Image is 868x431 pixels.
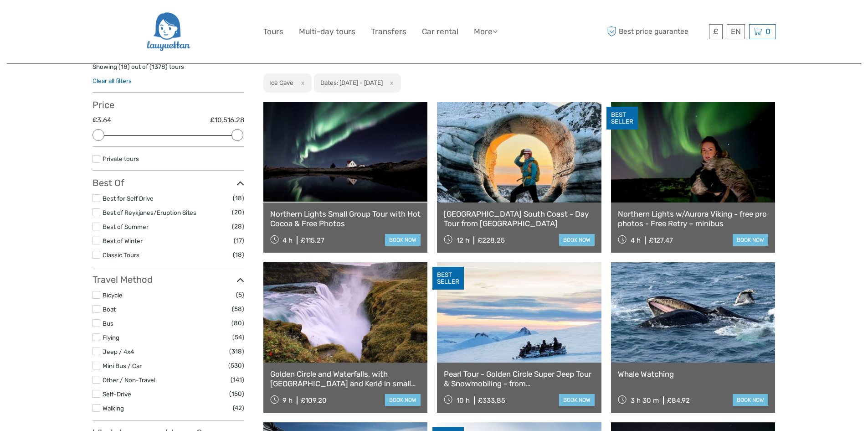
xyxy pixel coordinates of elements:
[228,360,244,371] span: (530)
[92,274,244,285] h3: Travel Method
[301,396,327,405] div: £109.20
[231,318,244,328] span: (80)
[301,236,324,244] div: £115.27
[478,236,505,244] div: £228.25
[231,374,244,385] span: (141)
[457,396,470,405] span: 10 h
[103,348,134,355] a: Jeep / 4x4
[385,394,421,406] a: book now
[210,115,244,125] label: £10,516.28
[764,27,772,36] span: 0
[320,79,383,86] h2: Dates: [DATE] - [DATE]
[152,62,165,71] label: 1378
[232,207,244,218] span: (20)
[121,62,128,71] label: 18
[229,346,244,357] span: (318)
[270,369,421,388] a: Golden Circle and Waterfalls, with [GEOGRAPHIC_DATA] and Kerið in small group
[385,234,421,246] a: book now
[103,405,124,412] a: Walking
[103,291,123,299] a: Bicycle
[103,320,113,327] a: Bus
[233,249,244,260] span: (18)
[92,77,132,84] a: Clear all filters
[606,107,638,130] div: BEST SELLER
[103,376,155,384] a: Other / Non-Travel
[103,223,149,230] a: Best of Summer
[667,396,690,405] div: £84.92
[233,193,244,203] span: (18)
[105,14,116,25] button: Open LiveChat chat widget
[432,267,464,290] div: BEST SELLER
[232,304,244,314] span: (58)
[92,62,244,77] div: Showing ( ) out of ( ) tours
[733,234,768,246] a: book now
[444,369,595,388] a: Pearl Tour - Golden Circle Super Jeep Tour & Snowmobiling - from [GEOGRAPHIC_DATA]
[103,155,139,162] a: Private tours
[422,25,458,38] a: Car rental
[103,209,196,216] a: Best of Reykjanes/Eruption Sites
[270,209,421,228] a: Northern Lights Small Group Tour with Hot Cocoa & Free Photos
[234,235,244,246] span: (17)
[444,209,595,228] a: [GEOGRAPHIC_DATA] South Coast - Day Tour from [GEOGRAPHIC_DATA]
[299,25,355,38] a: Multi-day tours
[92,99,244,110] h3: Price
[13,16,103,23] p: We're away right now. Please check back later!
[282,396,293,405] span: 9 h
[474,25,498,38] a: More
[232,332,244,343] span: (54)
[618,209,769,228] a: Northern Lights w/Aurora Viking - free pro photos - Free Retry – minibus
[727,24,745,39] div: EN
[457,236,469,244] span: 12 h
[295,78,307,88] button: x
[733,394,768,406] a: book now
[233,403,244,413] span: (42)
[103,306,116,313] a: Boat
[236,290,244,300] span: (5)
[371,25,406,38] a: Transfers
[263,25,283,38] a: Tours
[232,221,244,232] span: (28)
[282,236,293,244] span: 4 h
[631,236,641,244] span: 4 h
[478,396,505,405] div: £333.85
[103,251,139,259] a: Classic Tours
[384,78,396,88] button: x
[103,362,142,369] a: Mini Bus / Car
[229,389,244,399] span: (150)
[92,115,111,125] label: £3.64
[103,237,143,244] a: Best of Winter
[713,27,719,36] span: £
[559,394,595,406] a: book now
[269,79,293,86] h2: Ice Cave
[649,236,673,244] div: £127.47
[605,24,707,39] span: Best price guarantee
[631,396,659,405] span: 3 h 30 m
[146,7,190,57] img: 2954-36deae89-f5b4-4889-ab42-60a468582106_logo_big.png
[103,334,119,341] a: Flying
[103,195,154,202] a: Best for Self Drive
[103,390,131,398] a: Self-Drive
[92,177,244,188] h3: Best Of
[559,234,595,246] a: book now
[618,369,769,379] a: Whale Watching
